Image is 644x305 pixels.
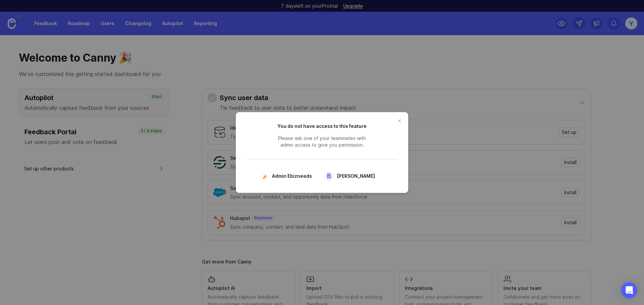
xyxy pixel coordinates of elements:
[272,123,372,130] h2: You do not have access to this feature
[394,116,405,126] button: close button
[325,172,333,180] div: B
[257,170,318,182] a: Admin EbizneedsAdmin Ebizneeds
[621,282,637,298] div: Open Intercom Messenger
[337,172,375,180] span: [PERSON_NAME]
[272,172,312,180] span: Admin Ebizneeds
[260,172,269,180] img: Admin Ebizneeds
[272,135,372,148] span: Please ask one of your teammates with admin access to give you permission.
[322,170,383,182] a: B[PERSON_NAME]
